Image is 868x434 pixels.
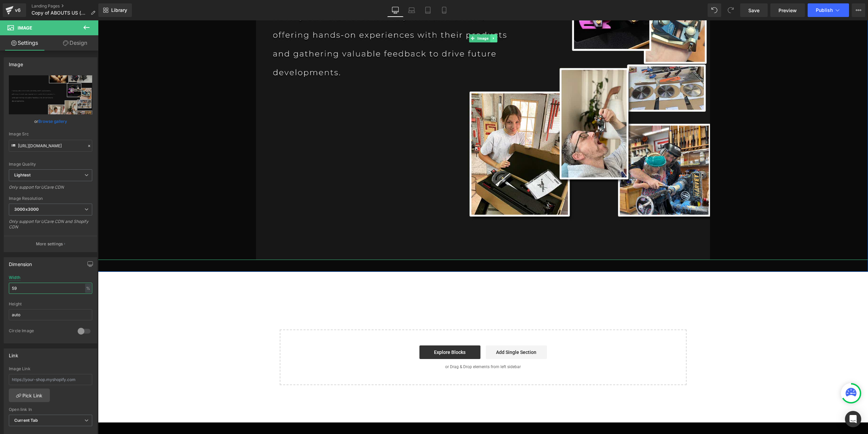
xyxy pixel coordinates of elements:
span: Image [378,14,392,22]
span: Save [748,7,759,14]
div: Width [9,275,20,280]
a: Expand / Collapse [392,14,399,22]
span: Library [111,7,127,13]
button: More [852,3,865,17]
a: v6 [3,3,26,17]
b: Current Tab [14,418,38,423]
a: Pick Link [9,389,50,402]
a: Explore Blocks [321,325,382,339]
div: Image [9,58,23,67]
div: or [9,118,92,125]
a: Add Single Section [388,325,449,339]
div: Open link In [9,407,92,412]
a: Landing Pages [32,3,101,9]
div: Height [9,302,92,306]
p: or Drag & Drop elements from left sidebar [193,344,578,349]
b: 3000x3000 [14,207,39,212]
a: Preview [770,3,805,17]
button: More settings [4,236,97,252]
p: More settings [36,241,63,247]
div: Image Src [9,132,92,136]
div: Image Link [9,366,92,371]
button: Undo [708,3,721,17]
a: Browse gallery [38,115,67,127]
div: Open Intercom Messenger [845,411,861,427]
div: Circle Image [9,328,71,335]
div: Only support for UCare CDN [9,185,92,194]
a: Desktop [387,3,403,17]
div: Only support for UCare CDN and Shopify CDN [9,219,92,234]
b: Lightest [14,172,31,177]
input: Link [9,140,92,152]
span: Copy of ABOUTS US (别上 [32,10,88,16]
a: Design [51,35,100,51]
div: Link [9,349,18,358]
button: Redo [724,3,737,17]
span: Image [18,25,32,31]
input: auto [9,309,92,320]
span: Publish [816,7,833,13]
a: Tablet [420,3,436,17]
div: v6 [14,6,22,15]
div: Image Resolution [9,196,92,201]
span: Preview [778,7,797,14]
div: % [85,284,91,293]
button: Publish [808,3,849,17]
a: New Library [98,3,132,17]
input: https://your-shop.myshopify.com [9,374,92,385]
input: auto [9,283,92,294]
a: Laptop [403,3,420,17]
div: Image Quality [9,162,92,167]
a: Mobile [436,3,452,17]
div: Dimension [9,258,32,267]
